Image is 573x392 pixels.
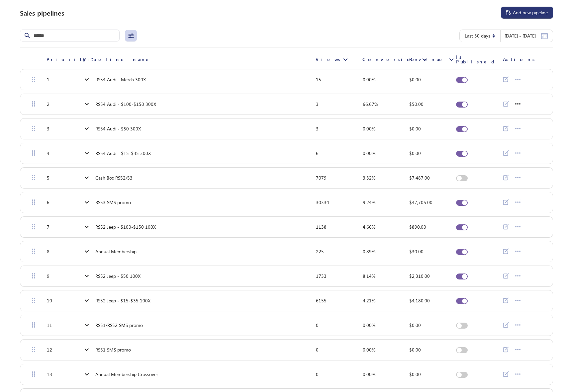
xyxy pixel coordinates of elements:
[505,33,536,39] span: [DATE] - [DATE]
[47,126,49,131] div: 3
[316,200,329,205] div: 30334
[409,348,421,352] div: $0.00
[316,225,327,229] div: 1138
[363,249,375,254] div: 0.89%
[47,323,52,328] div: 11
[501,7,553,19] button: Add new pipeline
[93,98,159,110] a: RS54 Audi - $100-$150 300X
[409,77,421,82] div: $0.00
[93,319,145,331] a: RS51/RS52 SMS promo
[316,249,324,254] div: 225
[95,274,141,279] span: RS52 Jeep - $50 100X
[409,323,421,328] div: $0.00
[95,126,141,131] span: RS54 Audi - $50 300X
[363,348,375,352] div: 0.00%
[409,176,430,180] div: $7,487.00
[503,57,535,62] span: Actions
[363,298,375,303] div: 4.21%
[362,57,420,62] span: Conversion
[363,126,375,131] div: 0.00%
[93,147,153,159] a: RS54 Audi - $15-$35 300X
[409,102,424,107] div: $50.00
[47,176,49,180] div: 5
[316,274,327,278] div: 1733
[93,344,134,356] a: RS51 SMS promo
[47,102,49,107] div: 2
[363,225,375,229] div: 4.66%
[363,151,375,156] div: 0.00%
[409,200,432,205] div: $47,705.00
[316,348,319,352] div: 0
[363,372,375,377] div: 0.00%
[316,151,319,156] div: 6
[95,323,143,328] span: RS51/RS52 SMS promo
[93,172,135,184] a: Cash Box RS52/53
[363,176,375,180] div: 3.32%
[363,323,375,328] div: 0.00%
[363,274,375,278] div: 8.14%
[409,274,430,278] div: $2,310.00
[95,77,146,82] span: RS54 Audi - Merch 300X
[409,298,430,303] div: $4,180.00
[47,348,52,352] div: 12
[93,270,143,282] a: RS52 Jeep - $50 100X
[456,55,496,64] span: Is Published
[47,151,49,156] div: 4
[409,372,421,377] div: $0.00
[409,151,421,156] div: $0.00
[498,30,550,42] button: [DATE] - [DATE]
[363,77,375,82] div: 0.00%
[95,102,156,107] span: RS54 Audi - $100-$150 300X
[95,249,137,254] span: Annual Membership
[93,368,161,380] a: Annual Membership Crossover
[409,126,421,131] div: $0.00
[95,298,150,303] span: RS52 Jeep - $15-$35 100X
[95,175,133,181] span: Cash Box RS52/53
[93,74,148,86] a: RS54 Audi - Merch 300X
[409,249,424,254] div: $30.00
[47,225,49,229] div: 7
[513,10,548,15] span: Add new pipeline
[316,126,319,131] div: 3
[316,176,327,180] div: 7079
[316,57,340,62] span: Views
[93,221,158,233] a: RS52 Jeep - $100-$150 100X
[316,298,327,303] div: 6155
[95,151,151,156] span: RS54 Audi - $15-$35 300X
[93,196,134,208] a: RS53 SMS promo
[47,57,87,62] span: Priority
[95,224,156,230] span: RS52 Jeep - $100-$150 100X
[47,200,49,205] div: 6
[409,57,446,62] span: Revenue
[47,274,49,278] div: 9
[83,57,153,62] span: Pipeline name
[316,372,319,377] div: 0
[47,249,49,254] div: 8
[95,347,131,353] span: RS51 SMS promo
[316,77,321,82] div: 15
[95,372,158,377] span: Annual Membership Crossover
[47,298,52,303] div: 10
[20,9,64,17] h2: Sales pipelines
[93,123,143,135] a: RS54 Audi - $50 300X
[316,323,319,328] div: 0
[316,102,319,107] div: 3
[93,246,139,258] a: Annual Membership
[95,200,131,205] span: RS53 SMS promo
[363,102,378,107] div: 66.67%
[93,295,153,307] a: RS52 Jeep - $15-$35 100X
[47,372,52,377] div: 13
[409,225,426,229] div: $890.00
[363,200,375,205] div: 9.24%
[47,77,49,82] div: 1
